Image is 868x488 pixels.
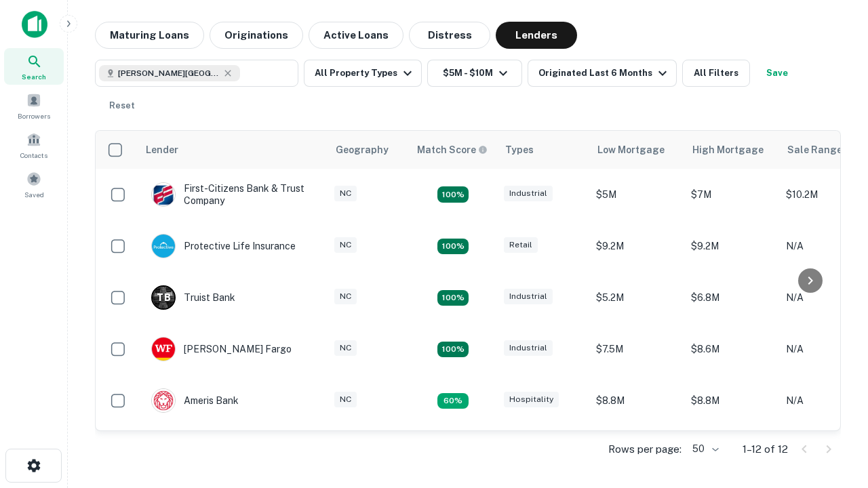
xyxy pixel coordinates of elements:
[20,150,47,161] span: Contacts
[538,65,671,81] div: Originated Last 6 Months
[687,439,721,459] div: 50
[787,142,842,158] div: Sale Range
[309,22,403,49] button: Active Loans
[437,393,469,409] div: Matching Properties: 1, hasApolloMatch: undefined
[504,186,553,201] div: Industrial
[684,323,779,375] td: $8.6M
[152,338,175,361] img: picture
[22,71,46,82] span: Search
[151,388,239,413] div: Ameris Bank
[692,142,764,158] div: High Mortgage
[334,340,357,356] div: NC
[146,142,178,158] div: Lender
[589,426,684,478] td: $9.2M
[118,67,220,79] span: [PERSON_NAME][GEOGRAPHIC_DATA], [GEOGRAPHIC_DATA]
[589,375,684,426] td: $8.8M
[505,142,534,158] div: Types
[95,22,204,49] button: Maturing Loans
[336,142,389,158] div: Geography
[210,22,303,49] button: Originations
[496,22,577,49] button: Lenders
[589,131,684,169] th: Low Mortgage
[608,441,682,457] p: Rows per page:
[24,189,44,200] span: Saved
[18,110,50,121] span: Borrowers
[437,342,469,358] div: Matching Properties: 2, hasApolloMatch: undefined
[437,239,469,255] div: Matching Properties: 2, hasApolloMatch: undefined
[589,272,684,323] td: $5.2M
[504,340,553,356] div: Industrial
[684,131,779,169] th: High Mortgage
[4,48,64,85] a: Search
[684,375,779,426] td: $8.8M
[437,186,469,203] div: Matching Properties: 2, hasApolloMatch: undefined
[151,182,314,207] div: First-citizens Bank & Trust Company
[589,323,684,375] td: $7.5M
[152,389,175,412] img: picture
[743,441,788,457] p: 1–12 of 12
[684,220,779,272] td: $9.2M
[151,337,292,361] div: [PERSON_NAME] Fargo
[152,235,175,258] img: picture
[409,22,490,49] button: Distress
[409,131,497,169] th: Capitalize uses an advanced AI algorithm to match your search with the best lender. The match sco...
[504,392,559,407] div: Hospitality
[328,131,409,169] th: Geography
[417,142,488,157] div: Capitalize uses an advanced AI algorithm to match your search with the best lender. The match sco...
[4,166,64,203] a: Saved
[800,380,868,445] iframe: Chat Widget
[589,220,684,272] td: $9.2M
[684,169,779,220] td: $7M
[589,169,684,220] td: $5M
[437,290,469,306] div: Matching Properties: 3, hasApolloMatch: undefined
[334,289,357,304] div: NC
[100,92,144,119] button: Reset
[334,186,357,201] div: NC
[504,289,553,304] div: Industrial
[152,183,175,206] img: picture
[151,285,235,310] div: Truist Bank
[334,392,357,407] div: NC
[138,131,328,169] th: Lender
[334,237,357,253] div: NC
[497,131,589,169] th: Types
[4,87,64,124] a: Borrowers
[151,234,296,258] div: Protective Life Insurance
[684,272,779,323] td: $6.8M
[22,11,47,38] img: capitalize-icon.png
[157,291,170,305] p: T B
[4,127,64,163] a: Contacts
[504,237,538,253] div: Retail
[304,60,422,87] button: All Property Types
[427,60,522,87] button: $5M - $10M
[597,142,665,158] div: Low Mortgage
[528,60,677,87] button: Originated Last 6 Months
[684,426,779,478] td: $9.2M
[682,60,750,87] button: All Filters
[417,142,485,157] h6: Match Score
[755,60,799,87] button: Save your search to get updates of matches that match your search criteria.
